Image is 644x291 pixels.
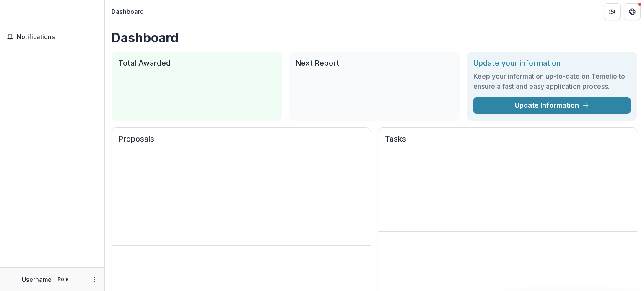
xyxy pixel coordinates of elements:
[296,59,453,68] h2: Next Report
[119,134,364,150] h2: Proposals
[473,59,631,68] h2: Update your information
[22,275,52,284] p: Username
[112,30,637,45] h1: Dashboard
[17,33,98,41] span: Notifications
[385,134,630,150] h2: Tasks
[108,5,147,18] nav: breadcrumb
[473,97,631,114] a: Update Information
[118,59,275,68] h2: Total Awarded
[473,71,631,91] h3: Keep your information up-to-date on Temelio to ensure a fast and easy application process.
[55,276,71,283] p: Role
[112,7,144,16] div: Dashboard
[89,274,99,284] button: More
[624,3,641,20] button: Get Help
[3,30,101,44] button: Notifications
[604,3,621,20] button: Partners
